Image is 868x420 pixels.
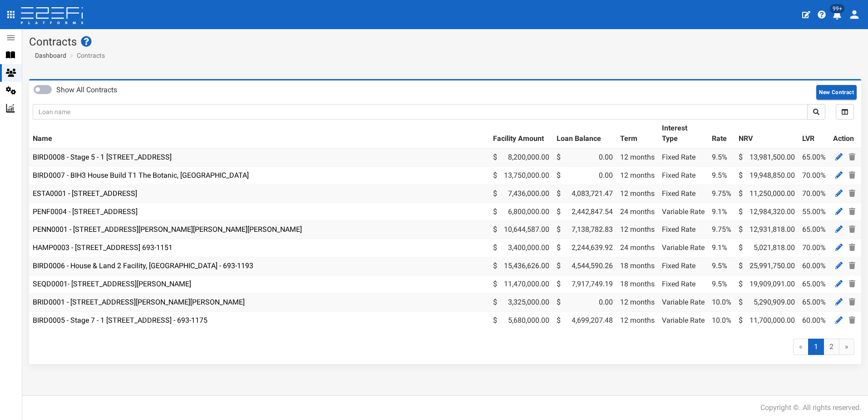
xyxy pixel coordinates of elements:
td: 19,909,091.00 [735,275,799,293]
a: Delete Contract [847,296,858,308]
td: 18 months [616,275,658,293]
td: 0.00 [553,166,616,185]
td: 12 months [616,293,658,311]
a: ESTA0001 - [STREET_ADDRESS] [33,189,137,198]
td: Fixed Rate [658,221,708,239]
a: BIRD0005 - Stage 7 - 1 [STREET_ADDRESS] - 693-1175 [33,316,207,325]
a: Delete Contract [847,260,858,271]
td: 12 months [616,311,658,329]
td: 8,200,000.00 [489,148,553,166]
a: BIRD0006 - House & Land 2 Facility, [GEOGRAPHIC_DATA] - 693-1193 [33,261,253,270]
a: 2 [824,339,839,355]
td: 10.0% [708,311,735,329]
td: 11,250,000.00 [735,185,799,203]
th: LVR [799,120,829,148]
td: 7,917,749.19 [553,275,616,293]
th: Loan Balance [553,120,616,148]
div: Copyright ©. All rights reserved. [760,403,861,413]
a: Dashboard [31,51,66,60]
td: 25,991,750.00 [735,257,799,275]
td: 24 months [616,203,658,221]
td: 6,800,000.00 [489,203,553,221]
td: Fixed Rate [658,257,708,275]
span: « [793,339,809,355]
td: 2,244,639.92 [553,239,616,257]
td: 13,750,000.00 [489,166,553,185]
td: 9.5% [708,257,735,275]
a: Delete Contract [847,278,858,290]
td: 5,021,818.00 [735,239,799,257]
td: 5,290,909.00 [735,293,799,311]
a: PENF0004 - [STREET_ADDRESS] [33,207,138,216]
td: 4,083,721.47 [553,185,616,203]
td: 55.00% [799,203,829,221]
label: Show All Contracts [56,85,117,95]
td: 11,470,000.00 [489,275,553,293]
td: 70.00% [799,239,829,257]
td: 9.5% [708,166,735,185]
th: NRV [735,120,799,148]
td: Variable Rate [658,311,708,329]
td: 10.0% [708,293,735,311]
span: Dashboard [31,52,66,59]
a: Delete Contract [847,242,858,253]
a: Delete Contract [847,224,858,235]
a: PENN0001 - [STREET_ADDRESS][PERSON_NAME][PERSON_NAME][PERSON_NAME] [33,225,302,234]
span: 1 [808,339,824,355]
th: Interest Type [658,120,708,148]
td: 11,700,000.00 [735,311,799,329]
h1: Contracts [29,36,861,48]
td: 9.5% [708,148,735,166]
a: Delete Contract [847,206,858,217]
td: 12 months [616,166,658,185]
th: Term [616,120,658,148]
td: 12,931,818.00 [735,221,799,239]
td: 5,680,000.00 [489,311,553,329]
td: 65.00% [799,293,829,311]
td: 9.75% [708,221,735,239]
td: Fixed Rate [658,185,708,203]
td: 9.1% [708,239,735,257]
td: Fixed Rate [658,166,708,185]
td: 9.5% [708,275,735,293]
td: 13,981,500.00 [735,148,799,166]
th: Name [29,120,489,148]
td: 4,699,207.48 [553,311,616,329]
td: 19,948,850.00 [735,166,799,185]
td: 12 months [616,148,658,166]
td: 65.00% [799,148,829,166]
a: HAMP0003 - [STREET_ADDRESS] 693-1151 [33,243,173,252]
td: 15,436,626.00 [489,257,553,275]
td: Fixed Rate [658,275,708,293]
a: BIRD0007 - BIH3 House Build T1 The Botanic, [GEOGRAPHIC_DATA] [33,171,249,180]
td: 4,544,590.26 [553,257,616,275]
a: » [839,339,854,355]
td: 3,325,000.00 [489,293,553,311]
th: Facility Amount [489,120,553,148]
td: 70.00% [799,166,829,185]
td: 10,644,587.00 [489,221,553,239]
input: Loan name [33,104,808,120]
td: 60.00% [799,311,829,329]
td: 12,984,320.00 [735,203,799,221]
a: BIRD0008 - Stage 5 - 1 [STREET_ADDRESS] [33,153,172,161]
td: 65.00% [799,275,829,293]
td: 9.75% [708,185,735,203]
td: 2,442,847.54 [553,203,616,221]
td: 12 months [616,185,658,203]
td: 0.00 [553,148,616,166]
td: 7,138,782.83 [553,221,616,239]
td: 24 months [616,239,658,257]
button: New Contract [816,85,857,100]
td: 7,436,000.00 [489,185,553,203]
a: Delete Contract [847,315,858,326]
a: Delete Contract [847,170,858,181]
a: Delete Contract [847,188,858,199]
td: 18 months [616,257,658,275]
th: Rate [708,120,735,148]
td: 65.00% [799,221,829,239]
td: 12 months [616,221,658,239]
a: SEQD0001- [STREET_ADDRESS][PERSON_NAME] [33,280,191,288]
li: Contracts [68,51,105,60]
td: Fixed Rate [658,148,708,166]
